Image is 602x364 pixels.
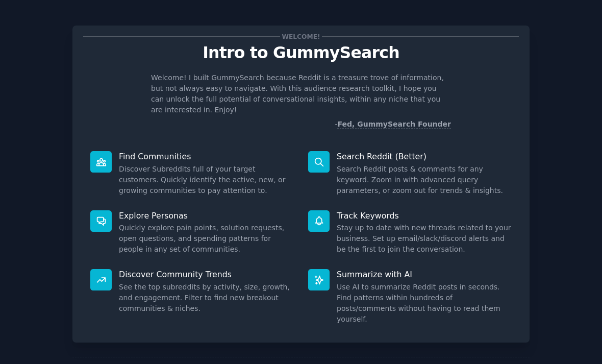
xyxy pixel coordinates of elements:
[335,119,451,130] div: -
[337,164,512,196] dd: Search Reddit posts & comments for any keyword. Zoom in with advanced query parameters, or zoom o...
[337,282,512,325] dd: Use AI to summarize Reddit posts in seconds. Find patterns within hundreds of posts/comments with...
[280,31,322,42] span: Welcome!
[337,269,512,280] p: Summarize with AI
[337,223,512,255] dd: Stay up to date with new threads related to your business. Set up email/slack/discord alerts and ...
[151,72,451,115] p: Welcome! I built GummySearch because Reddit is a treasure trove of information, but not always ea...
[337,151,512,162] p: Search Reddit (Better)
[119,164,294,196] dd: Discover Subreddits full of your target customers. Quickly identify the active, new, or growing c...
[337,120,451,129] a: Fed, GummySearch Founder
[119,210,294,221] p: Explore Personas
[119,282,294,314] dd: See the top subreddits by activity, size, growth, and engagement. Filter to find new breakout com...
[83,44,519,62] p: Intro to GummySearch
[119,151,294,162] p: Find Communities
[119,223,294,255] dd: Quickly explore pain points, solution requests, open questions, and spending patterns for people ...
[119,269,294,280] p: Discover Community Trends
[337,210,512,221] p: Track Keywords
